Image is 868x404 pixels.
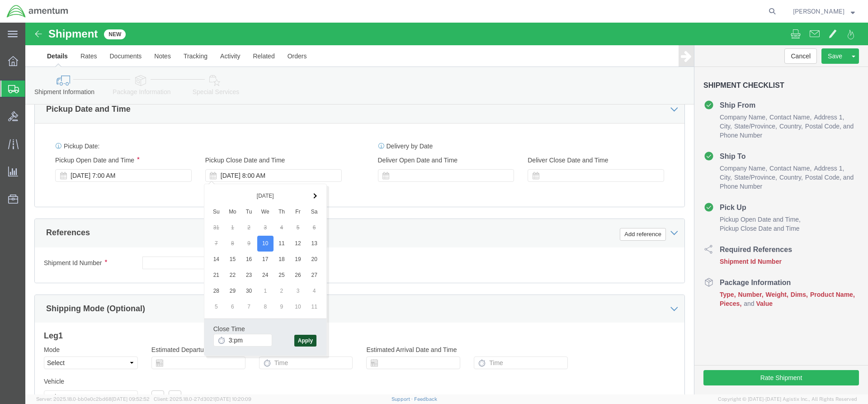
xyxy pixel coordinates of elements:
[718,395,857,403] span: Copyright © [DATE]-[DATE] Agistix Inc., All Rights Reserved
[36,396,150,402] span: Server: 2025.18.0-bb0e0c2bd68
[6,5,69,18] img: logo
[154,396,251,402] span: Client: 2025.18.0-27d3021
[112,396,150,402] span: [DATE] 09:52:52
[793,6,844,16] span: Timothy Lindsey
[793,6,855,17] button: [PERSON_NAME]
[215,396,251,402] span: [DATE] 10:20:09
[414,396,437,402] a: Feedback
[25,23,868,394] iframe: FS Legacy Container
[392,396,414,402] a: Support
